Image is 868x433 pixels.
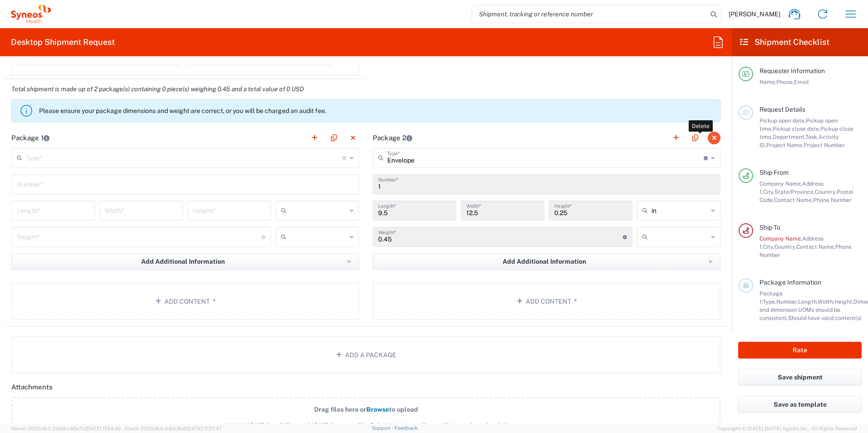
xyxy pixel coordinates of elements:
[39,107,716,115] p: Please ensure your package dimensions and weight are correct, or you will be charged an audit fee.
[372,425,395,431] a: Support
[738,396,862,413] button: Save as template
[85,426,121,431] span: [DATE] 11:54:36
[759,169,789,176] span: Ship From
[503,257,586,266] span: Add Additional Information
[11,283,359,320] button: Add Content*
[373,133,412,143] h2: Package 2
[125,426,222,431] span: Client: 2025.16.0-b4dc8a9
[818,298,834,305] span: Width,
[759,180,802,187] span: Company Name,
[472,5,707,23] input: Shipment, tracking or reference number
[759,117,806,124] span: Pickup open date,
[759,235,802,242] span: Company Name,
[796,243,835,250] span: Contact Name,
[805,133,819,140] span: Task,
[759,79,776,85] span: Name,
[11,336,720,374] button: Add a Package
[740,37,829,48] h2: Shipment Checklist
[11,133,49,143] h2: Package 1
[774,243,796,250] span: Country,
[834,298,853,305] span: Height,
[373,253,720,270] button: Add Additional Information
[366,406,389,413] span: Browse
[389,406,418,413] span: to upload
[314,406,366,413] span: Drag files here or
[763,188,774,195] span: City,
[759,67,825,74] span: Requester Information
[759,106,805,113] span: Request Details
[774,188,815,195] span: State/Province,
[766,142,804,148] span: Project Name,
[763,298,776,305] span: Type,
[798,298,818,305] span: Length,
[773,133,805,140] span: Department,
[738,342,862,359] button: Rate
[759,224,780,231] span: Ship To
[395,425,418,431] a: Feedback
[11,37,115,48] h2: Desktop Shipment Request
[11,253,359,270] button: Add Additional Information
[794,79,809,85] span: Email
[31,421,700,430] span: Limit is 10 MB for all files and 10 MB for a one file. Only .jpg, .jpeg, .pdf, .png files may be ...
[773,125,820,132] span: Pickup close date,
[788,315,862,321] span: Should have valid content(s)
[774,197,813,203] span: Contact Name,
[11,383,53,392] h2: Attachments
[759,290,783,305] span: Package 1:
[187,426,222,431] span: [DATE] 11:37:47
[813,197,852,203] span: Phone Number
[738,369,862,386] button: Save shipment
[776,79,794,85] span: Phone,
[759,279,821,286] span: Package Information
[373,283,720,320] button: Add Content*
[5,85,311,93] em: Total shipment is made up of 2 package(s) containing 0 piece(s) weighing 0.45 and a total value o...
[776,298,798,305] span: Number,
[11,426,121,431] span: Server: 2025.16.0-21b0bc45e7b
[717,424,857,433] span: Copyright © [DATE]-[DATE] Agistix Inc., All Rights Reserved
[763,243,774,250] span: City,
[141,257,225,266] span: Add Additional Information
[729,10,780,18] span: [PERSON_NAME]
[804,142,845,148] span: Project Number
[815,188,837,195] span: Country,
